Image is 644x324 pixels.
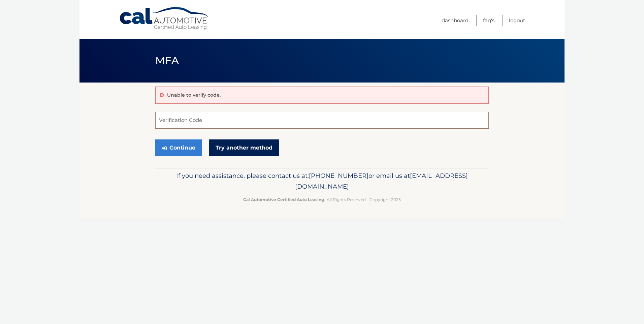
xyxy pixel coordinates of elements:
button: Continue [155,139,202,156]
a: Try another method [209,139,279,156]
p: - All Rights Reserved - Copyright 2025 [160,196,484,203]
a: Dashboard [442,15,469,26]
span: [EMAIL_ADDRESS][DOMAIN_NAME] [295,172,468,190]
p: Unable to verify code. [167,92,221,98]
a: Logout [509,15,525,26]
input: Verification Code [155,112,489,129]
span: [PHONE_NUMBER] [309,172,368,180]
a: Cal Automotive [119,7,210,31]
strong: Cal Automotive Certified Auto Leasing [243,197,324,202]
p: If you need assistance, please contact us at: or email us at [160,170,484,192]
span: MFA [155,54,179,67]
a: FAQ's [483,15,494,26]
